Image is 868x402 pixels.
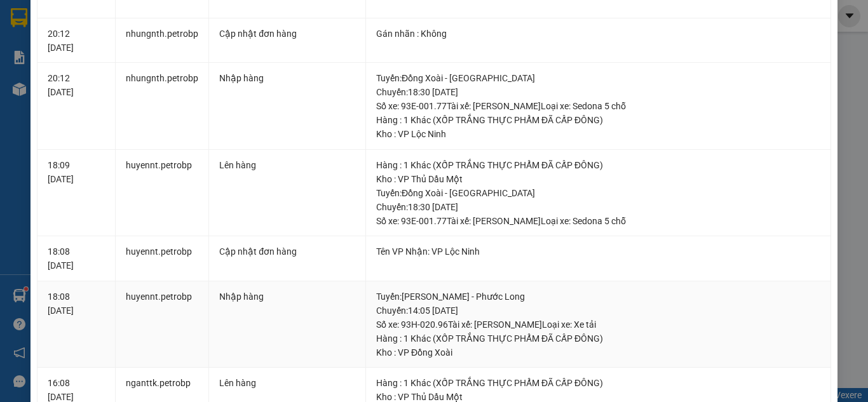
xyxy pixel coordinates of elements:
[376,290,820,332] div: Tuyến : [PERSON_NAME] - Phước Long Chuyến: 14:05 [DATE] Số xe: 93H-020.96 Tài xế: [PERSON_NAME] ...
[219,158,355,172] div: Lên hàng
[11,12,31,25] span: Gửi:
[116,150,209,237] td: huyennt.petrobp
[99,41,186,57] div: TÁM QUANG
[116,18,209,64] td: nhungnth.petrobp
[376,158,820,172] div: Hàng : 1 Khác (XỐP TRẮNG THỰC PHẨM ĐÃ CẤP ĐÔNG)
[116,236,209,281] td: huyennt.petrobp
[48,158,105,186] div: 18:09 [DATE]
[10,83,29,97] span: CR :
[376,245,820,258] div: Tên VP Nhận: VP Lộc Ninh
[376,345,820,359] div: Kho : VP Đồng Xoài
[116,63,209,150] td: nhungnth.petrobp
[11,41,90,57] div: THIÊN
[376,376,820,390] div: Hàng : 1 Khác (XỐP TRẮNG THỰC PHẨM ĐÃ CẤP ĐÔNG)
[376,332,820,345] div: Hàng : 1 Khác (XỐP TRẮNG THỰC PHẨM ĐÃ CẤP ĐÔNG)
[219,27,355,41] div: Cập nhật đơn hàng
[48,71,105,99] div: 20:12 [DATE]
[99,11,186,41] div: VP Chơn Thành
[10,82,92,97] div: 30.000
[376,127,820,141] div: Kho : VP Lộc Ninh
[376,27,820,41] div: Gán nhãn : Không
[219,290,355,304] div: Nhập hàng
[219,376,355,390] div: Lên hàng
[219,245,355,258] div: Cập nhật đơn hàng
[48,245,105,272] div: 18:08 [DATE]
[11,11,90,41] div: VP Lộc Ninh
[48,27,105,55] div: 20:12 [DATE]
[376,113,820,127] div: Hàng : 1 Khác (XỐP TRẮNG THỰC PHẨM ĐÃ CẤP ĐÔNG)
[48,290,105,318] div: 18:08 [DATE]
[99,12,130,25] span: Nhận:
[376,71,820,113] div: Tuyến : Đồng Xoài - [GEOGRAPHIC_DATA] Chuyến: 18:30 [DATE] Số xe: 93E-001.77 Tài xế: [PERSON_NAME...
[116,281,209,368] td: huyennt.petrobp
[219,71,355,85] div: Nhập hàng
[376,172,820,186] div: Kho : VP Thủ Dầu Một
[376,186,820,228] div: Tuyến : Đồng Xoài - [GEOGRAPHIC_DATA] Chuyến: 18:30 [DATE] Số xe: 93E-001.77 Tài xế: [PERSON_NAME...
